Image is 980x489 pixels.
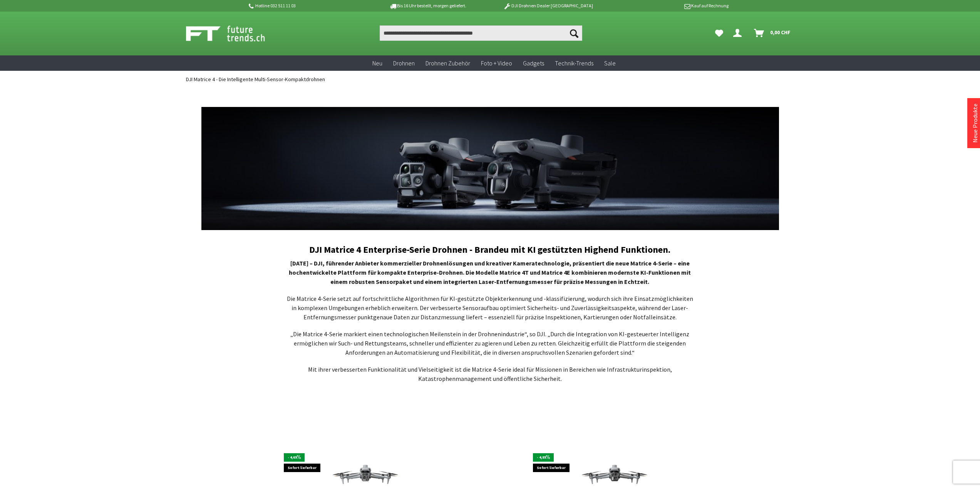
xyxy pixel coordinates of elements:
input: Produkt, Marke, Kategorie, EAN, Artikelnummer… [380,25,582,41]
a: Warenkorb [751,25,794,41]
a: DJI Matrice 4 - Die Intelligente Multi-Sensor-Kompaktdrohnen [182,71,329,88]
span: DJI Matrice 4 Enterprise-Serie Drohnen - Brandeu mit KI gestützten Highend Funktionen. [309,244,670,255]
span: Drohnen Zubehör [426,59,470,67]
span: Gadgets [523,59,544,67]
span: DJI Matrice 4 - Die Intelligente Multi-Sensor-Kompaktdrohnen [186,76,325,83]
a: Drohnen Zubehör [420,55,476,71]
span: 0,00 CHF [770,26,791,38]
p: Kauf auf Rechnung [608,1,729,10]
p: Mit ihrer verbesserten Funktionalität und Vielseitigkeit ist die Matrice 4-Serie ideal für Missio... [284,365,696,383]
a: Foto + Video [476,55,518,71]
span: Technik-Trends [555,59,593,67]
a: Drohnen [388,55,420,71]
span: Foto + Video [481,59,512,67]
a: Dein Konto [730,25,748,41]
span: Sale [604,59,616,67]
p: Die Matrice 4-Serie setzt auf fortschrittliche Algorithmen für KI-gestützte Objekterkennung und -... [284,294,696,322]
strong: [DATE] – DJI, führender Anbieter kommerzieller Drohnenlösungen und kreativer Kameratechnologie, p... [289,259,691,285]
span: Drohnen [393,59,415,67]
a: Sale [599,55,621,71]
img: media/image/dji-matrice-4-serie-2025.jpg [201,97,779,241]
img: Shop Futuretrends - zur Startseite wechseln [186,24,282,43]
span: Neu [372,59,382,67]
a: Neue Produkte [971,103,979,143]
button: Suchen [566,25,582,41]
p: „Die Matrice 4-Serie markiert einen technologischen Meilenstein in der Drohnenindustrie“, so DJI.... [284,329,696,357]
p: Bis 16 Uhr bestellt, morgen geliefert. [368,1,488,10]
p: Hotline 032 511 11 03 [248,1,368,10]
a: Gadgets [518,55,549,71]
a: Technik-Trends [549,55,599,71]
a: Neu [367,55,388,71]
a: Meine Favoriten [711,25,727,41]
p: DJI Drohnen Dealer [GEOGRAPHIC_DATA] [488,1,608,10]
